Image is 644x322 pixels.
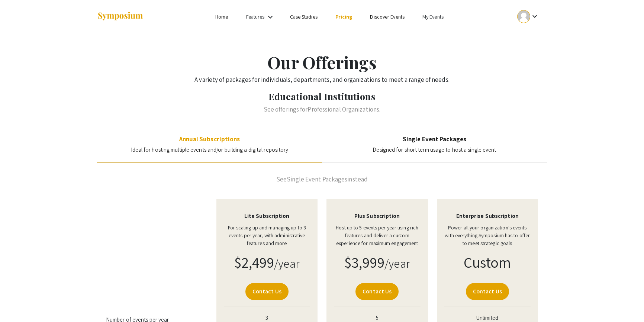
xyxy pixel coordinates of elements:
[466,283,509,300] a: Contact Us
[373,135,496,143] h4: Single Event Packages
[334,224,421,247] p: Host up to 5 events per year using rich features and deliver a custom experience for maximum enga...
[509,8,547,25] button: Expand account dropdown
[335,13,352,20] a: Pricing
[344,252,385,272] span: $3,999
[264,105,380,113] span: See offerings for .
[530,12,539,21] mat-icon: Expand account dropdown
[224,213,310,219] h4: Lite Subscription
[234,252,274,272] span: $2,499
[373,146,496,153] span: Designed for short term usage to host a single event
[355,283,399,300] a: Contact Us
[287,175,347,183] a: Single Event Packages
[444,213,531,219] h4: Enterprise Subscription
[246,13,265,20] a: Features
[245,283,289,300] a: Contact Us
[131,135,289,143] h4: Annual Subscriptions
[290,13,318,20] a: Case Studies
[444,224,531,247] p: Power all your organization's events with everything Symposium has to offer to meet strategic goals
[307,105,379,113] a: Professional Organizations
[266,13,275,22] mat-icon: Expand Features list
[370,13,405,20] a: Discover Events
[224,224,310,247] p: For scaling up and managing up to 3 events per year, with administrative features and more
[384,255,410,271] small: /year
[464,252,511,272] span: Custom
[6,289,32,316] iframe: Chat
[334,213,421,219] h4: Plus Subscription
[97,12,144,22] img: Symposium by ForagerOne
[131,146,289,153] span: Ideal for hosting multiple events and/or building a digital repository
[97,175,547,184] p: See instead
[422,13,444,20] a: My Events
[274,255,300,271] small: /year
[215,13,228,20] a: Home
